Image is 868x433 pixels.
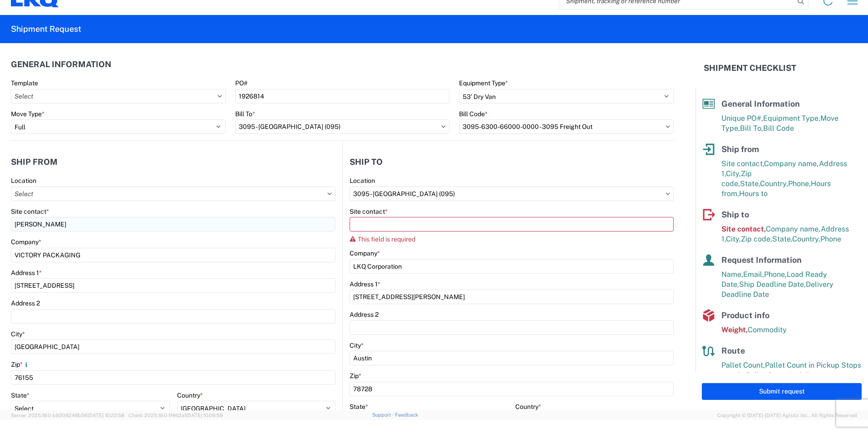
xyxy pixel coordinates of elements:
label: Address 1 [350,280,380,288]
input: Select [11,89,226,103]
label: Move Type [11,110,44,118]
span: Client: 2025.19.0-1f462a1 [128,413,223,418]
span: Product info [721,310,769,320]
span: Company name, [766,225,821,233]
label: State [11,391,30,399]
span: Country, [792,235,820,243]
span: Company name, [764,159,819,168]
label: Site contact [11,207,49,216]
h2: General Information [11,60,111,69]
span: Ship from [721,144,759,154]
span: Weight, [721,325,748,334]
span: Zip code, [741,235,772,243]
label: Site contact [350,207,388,216]
h2: Ship from [11,157,58,167]
a: Support [372,412,395,418]
span: Commodity [748,325,787,334]
span: Name, [721,270,743,279]
span: This field is required [358,236,415,243]
label: City [11,330,25,338]
span: City, [726,235,741,243]
label: Country [177,391,203,399]
span: Copyright © [DATE]-[DATE] Agistix Inc., All Rights Reserved [717,411,857,419]
label: Bill To [235,110,255,118]
span: Pallet Count in Pickup Stops equals Pallet Count in delivery stops [721,361,861,379]
span: Bill Code [763,124,794,133]
span: Request Information [721,255,802,265]
label: Address 1 [11,269,42,277]
span: Hours to [739,189,768,198]
h2: Ship to [350,157,383,167]
span: [DATE] 10:22:58 [88,413,124,418]
label: Company [350,249,380,257]
label: Country [515,403,541,411]
label: Address 2 [350,310,379,319]
input: Select [459,119,674,134]
span: Phone, [764,270,787,279]
span: Route [721,346,745,355]
input: Select [11,187,335,201]
span: Bill To, [740,124,763,133]
span: State, [740,179,760,188]
label: Equipment Type [459,79,508,87]
span: Site contact, [721,159,764,168]
label: PO# [235,79,247,87]
span: State, [772,235,792,243]
input: Select [235,119,450,134]
label: Zip [350,372,361,380]
span: Ship Deadline Date, [739,280,806,289]
input: Select [350,187,674,201]
label: Zip [11,360,30,369]
label: Address 2 [11,299,40,307]
label: Location [350,177,375,185]
label: Location [11,177,36,185]
span: Unique PO#, [721,114,763,123]
h2: Shipment Checklist [704,63,796,74]
label: Company [11,238,41,246]
span: Server: 2025.19.0-b9208248b56 [11,413,124,418]
label: City [350,341,364,349]
h2: Shipment Request [11,24,81,34]
span: [DATE] 10:06:59 [186,413,223,418]
span: Email, [743,270,764,279]
span: Pallet Count, [721,361,765,369]
span: Ship to [721,210,749,219]
label: Bill Code [459,110,488,118]
a: Feedback [395,412,418,418]
button: Submit request [702,383,862,400]
span: Country, [760,179,788,188]
span: City, [726,169,741,178]
label: State [350,403,368,411]
span: General Information [721,99,800,108]
span: Phone [820,235,841,243]
span: Site contact, [721,225,766,233]
label: Template [11,79,38,87]
span: Phone, [788,179,811,188]
span: Equipment Type, [763,114,820,123]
